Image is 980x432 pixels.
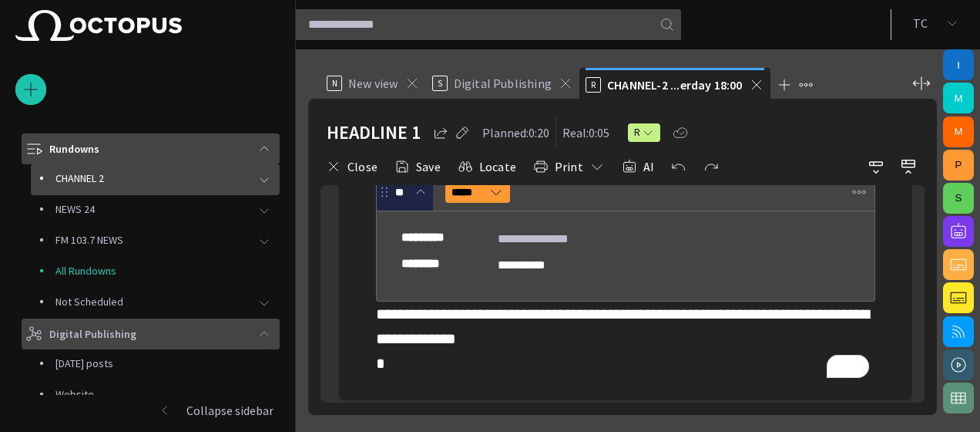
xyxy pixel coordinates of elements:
[454,76,552,91] span: Digital Publishing
[186,401,274,420] p: Collapse sidebar
[49,141,99,157] p: Rundowns
[943,49,974,80] button: I
[348,76,398,91] span: New view
[25,257,280,288] div: All Rundowns
[452,153,522,181] button: Locate
[528,153,610,181] button: Print
[634,125,642,140] span: R
[327,76,342,91] p: N
[901,9,971,37] button: TC
[55,356,280,371] p: [DATE] posts
[432,76,448,91] p: S
[389,153,446,181] button: Save
[15,10,182,41] img: Octopus News Room
[15,395,280,426] button: Collapse sidebar
[55,386,280,402] p: Website
[579,68,770,99] div: RCHANNEL-2 ...erday 18:00
[482,123,549,142] p: Planned: 0:20
[55,263,280,278] p: All Rundowns
[321,68,426,99] div: NNew view
[25,349,280,380] div: [DATE] posts
[327,120,421,145] h2: HEADLINE 1
[913,14,928,32] p: T C
[55,294,249,309] p: Not Scheduled
[607,77,743,93] span: CHANNEL-2 ...erday 18:00
[628,119,660,147] button: R
[426,68,579,99] div: SDigital Publishing
[49,326,136,342] p: Digital Publishing
[943,83,974,113] button: M
[943,150,974,181] button: P
[15,41,280,302] ul: main menu
[562,123,609,142] p: Real: 0:05
[943,183,974,214] button: S
[55,201,249,217] p: NEWS 24
[55,232,249,248] p: FM 103.7 NEWS
[586,77,601,93] p: R
[321,153,383,181] button: Close
[55,170,249,186] p: CHANNEL 2
[616,153,659,181] button: AI
[943,116,974,147] button: M
[25,380,280,411] div: Website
